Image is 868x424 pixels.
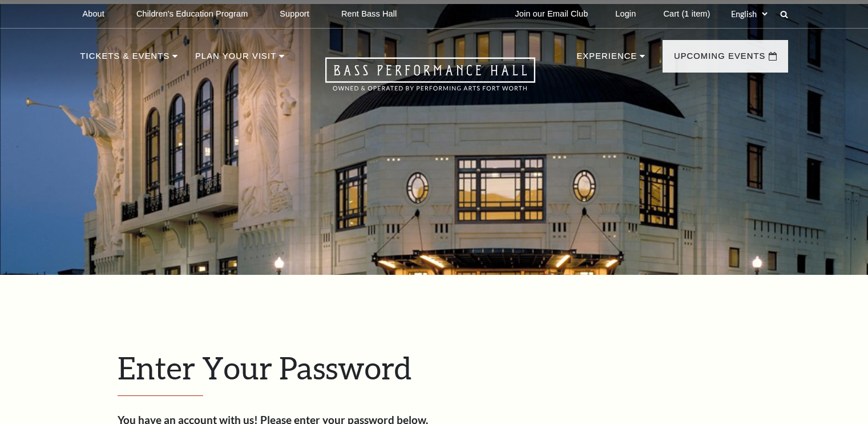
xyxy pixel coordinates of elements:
[136,9,248,19] p: Children's Education Program
[729,9,769,19] select: Select:
[80,49,170,70] p: Tickets & Events
[674,49,766,70] p: Upcoming Events
[83,9,104,19] p: About
[118,349,411,386] span: Enter Your Password
[280,9,309,19] p: Support
[195,49,276,70] p: Plan Your Visit
[341,9,397,19] p: Rent Bass Hall
[576,49,637,70] p: Experience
